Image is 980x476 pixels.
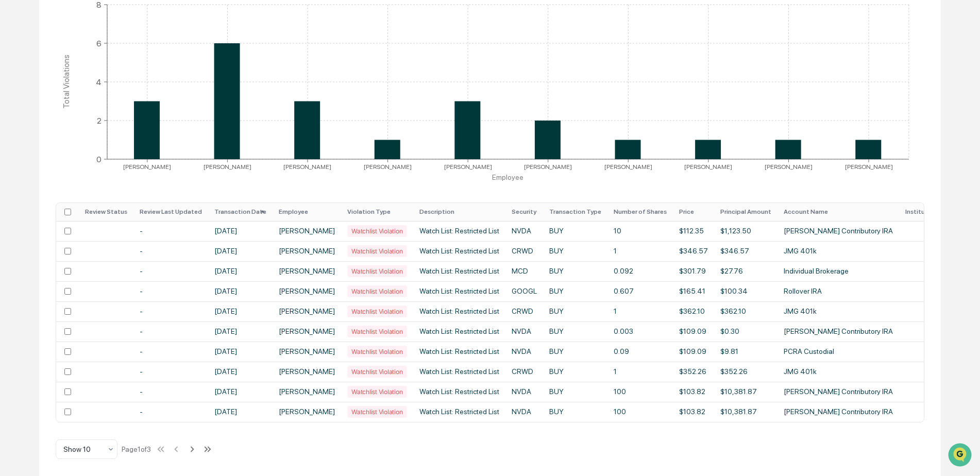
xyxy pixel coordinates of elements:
[347,305,407,317] div: Watchlist Violation
[543,301,607,321] td: BUY
[778,203,899,221] th: Account Name
[273,362,341,382] td: [PERSON_NAME]
[543,241,607,261] td: BUY
[778,342,899,362] td: PCRA Custodial
[10,130,27,147] img: Jack Rasmussen
[86,140,89,148] span: •
[505,241,543,261] td: CRWD
[208,221,273,241] td: [DATE]
[21,211,66,221] span: Preclearance
[505,402,543,422] td: NVDA
[604,163,652,171] tspan: [PERSON_NAME]
[714,221,778,241] td: $1,123.50
[543,321,607,342] td: BUY
[208,362,273,382] td: [DATE]
[144,168,165,176] span: [DATE]
[133,321,208,342] td: -
[133,402,208,422] td: -
[208,382,273,402] td: [DATE]
[543,281,607,301] td: BUY
[273,241,341,261] td: [PERSON_NAME]
[778,362,899,382] td: JMG 401k
[273,203,341,221] th: Employee
[21,141,29,149] img: 1746055101610-c473b297-6a78-478c-a979-82029cc54cd1
[673,281,714,301] td: $165.41
[413,203,505,221] th: Description
[778,241,899,261] td: JMG 401k
[413,362,505,382] td: Watch List: Restricted List
[208,203,273,221] th: Transaction Date
[524,163,572,171] tspan: [PERSON_NAME]
[505,362,543,382] td: CRWD
[46,79,169,89] div: Start new chat
[778,221,899,241] td: [PERSON_NAME] Contributory IRA
[273,281,341,301] td: [PERSON_NAME]
[46,89,142,97] div: We're available if you need us!
[714,261,778,281] td: $27.76
[139,168,142,176] span: •
[133,203,208,221] th: Review Last Updated
[714,402,778,422] td: $10,381.87
[673,382,714,402] td: $103.82
[347,326,407,337] div: Watchlist Violation
[607,362,673,382] td: 1
[347,346,407,358] div: Watchlist Violation
[947,442,975,470] iframe: Open customer support
[133,221,208,241] td: -
[505,281,543,301] td: GOOGL
[96,77,102,87] tspan: 4
[123,163,171,171] tspan: [PERSON_NAME]
[273,301,341,321] td: [PERSON_NAME]
[492,173,523,181] tspan: Employee
[97,115,102,125] tspan: 2
[714,281,778,301] td: $100.34
[543,203,607,221] th: Transaction Type
[175,82,188,94] button: Start new chat
[208,241,273,261] td: [DATE]
[284,163,332,171] tspan: [PERSON_NAME]
[73,255,125,263] a: Powered byPylon
[21,230,65,241] span: Data Lookup
[714,321,778,342] td: $0.30
[413,221,505,241] td: Watch List: Restricted List
[204,163,251,171] tspan: [PERSON_NAME]
[714,342,778,362] td: $9.81
[6,207,71,225] a: 🖐️Preclearance
[714,362,778,382] td: $352.26
[79,203,133,221] th: Review Status
[673,261,714,281] td: $301.79
[673,402,714,422] td: $103.82
[673,342,714,362] td: $109.09
[133,281,208,301] td: -
[413,301,505,321] td: Watch List: Restricted List
[413,382,505,402] td: Watch List: Restricted List
[133,261,208,281] td: -
[845,163,893,171] tspan: [PERSON_NAME]
[543,342,607,362] td: BUY
[208,342,273,362] td: [DATE]
[133,382,208,402] td: -
[133,241,208,261] td: -
[273,221,341,241] td: [PERSON_NAME]
[347,245,407,257] div: Watchlist Violation
[684,163,732,171] tspan: [PERSON_NAME]
[10,158,27,175] img: Steve.Lennart
[347,265,407,277] div: Watchlist Violation
[273,321,341,342] td: [PERSON_NAME]
[505,321,543,342] td: NVDA
[714,301,778,321] td: $362.10
[413,261,505,281] td: Watch List: Restricted List
[133,362,208,382] td: -
[673,241,714,261] td: $346.57
[32,168,137,176] span: [PERSON_NAME].[PERSON_NAME]
[505,342,543,362] td: NVDA
[673,221,714,241] td: $112.35
[607,281,673,301] td: 0.607
[607,321,673,342] td: 0.003
[91,140,112,148] span: [DATE]
[61,55,71,109] tspan: Total Violations
[607,241,673,261] td: 1
[347,366,407,378] div: Watchlist Violation
[347,406,407,418] div: Watchlist Violation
